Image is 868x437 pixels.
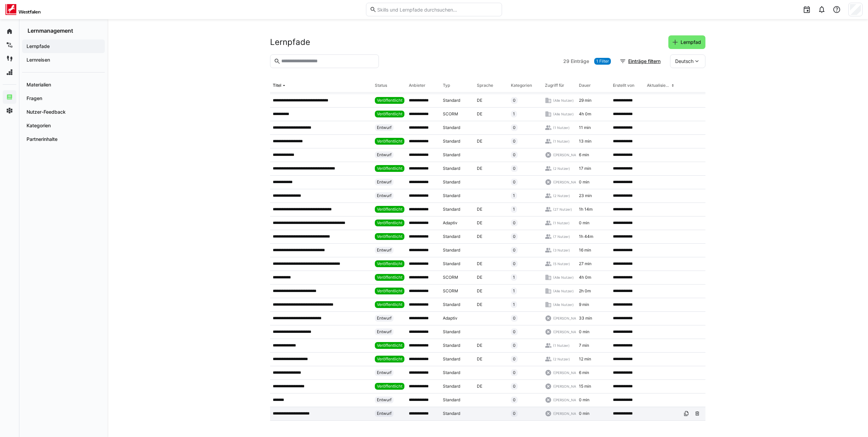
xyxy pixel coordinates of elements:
[579,179,589,185] span: 0 min
[553,289,574,293] span: (Alle Nutzer)
[571,58,589,65] span: Einträge
[513,207,515,212] span: 1
[377,247,391,253] span: Entwurf
[443,343,460,348] span: Standard
[579,234,593,239] span: 1h 44m
[596,59,609,64] span: 1 Filter
[377,139,402,144] span: Veröffentlicht
[553,248,570,253] span: (3 Nutzer)
[443,397,460,403] span: Standard
[513,179,516,185] span: 0
[579,83,591,88] div: Dauer
[377,234,402,239] span: Veröffentlicht
[553,261,570,266] span: (5 Nutzer)
[377,411,391,416] span: Entwurf
[553,343,570,348] span: (1 Nutzer)
[513,302,515,307] span: 1
[377,370,391,375] span: Entwurf
[377,288,402,294] span: Veröffentlicht
[579,275,591,280] span: 4h 0m
[377,329,391,335] span: Entwurf
[377,315,391,321] span: Entwurf
[513,397,516,403] span: 0
[613,83,634,88] div: Erstellt von
[377,397,391,403] span: Entwurf
[553,384,584,389] span: ([PERSON_NAME])
[616,54,665,68] button: Einträge filtern
[477,98,482,103] span: DE
[443,98,460,103] span: Standard
[375,83,387,88] div: Status
[477,139,482,144] span: DE
[553,207,572,212] span: (27 Nutzer)
[553,125,570,130] span: (1 Nutzer)
[477,302,482,307] span: DE
[377,220,402,226] span: Veröffentlicht
[513,288,515,294] span: 1
[553,275,574,280] span: (Alle Nutzer)
[553,398,584,402] span: ([PERSON_NAME])
[477,343,482,348] span: DE
[545,83,564,88] div: Zugriff für
[513,234,516,239] span: 0
[443,288,458,294] span: SCORM
[513,329,516,335] span: 0
[513,275,515,280] span: 1
[579,139,591,144] span: 13 min
[377,98,402,103] span: Veröffentlicht
[377,152,391,158] span: Entwurf
[579,207,592,212] span: 1h 14m
[270,37,310,47] h2: Lernpfade
[409,83,425,88] div: Anbieter
[553,411,584,416] span: ([PERSON_NAME])
[443,275,458,280] span: SCORM
[579,356,591,362] span: 12 min
[579,329,589,335] span: 0 min
[443,315,457,321] span: Adaptiv
[579,261,591,266] span: 27 min
[377,111,402,117] span: Veröffentlicht
[513,98,516,103] span: 0
[377,207,402,212] span: Veröffentlicht
[477,207,482,212] span: DE
[273,83,281,88] div: Titel
[443,220,457,226] span: Adaptiv
[513,315,516,321] span: 0
[647,83,670,88] div: Aktualisiert am
[377,343,402,348] span: Veröffentlicht
[627,58,662,65] span: Einträge filtern
[443,370,460,375] span: Standard
[579,152,589,158] span: 6 min
[443,261,460,266] span: Standard
[443,411,460,416] span: Standard
[477,111,482,117] span: DE
[579,288,591,294] span: 2h 0m
[443,356,460,362] span: Standard
[477,261,482,266] span: DE
[443,247,460,253] span: Standard
[511,83,532,88] div: Kategorien
[579,98,591,103] span: 29 min
[579,220,589,226] span: 0 min
[553,193,570,198] span: (2 Nutzer)
[513,384,516,389] span: 0
[477,166,482,171] span: DE
[513,411,516,416] span: 0
[579,411,589,416] span: 0 min
[377,166,402,171] span: Veröffentlicht
[579,193,592,198] span: 23 min
[443,152,460,158] span: Standard
[477,275,482,280] span: DE
[553,357,570,361] span: (2 Nutzer)
[579,384,591,389] span: 15 min
[513,193,515,198] span: 1
[553,302,574,307] span: (Alle Nutzer)
[513,370,516,375] span: 0
[477,220,482,226] span: DE
[443,83,450,88] div: Typ
[477,83,493,88] div: Sprache
[553,139,570,144] span: (1 Nutzer)
[477,384,482,389] span: DE
[513,220,516,226] span: 0
[579,315,592,321] span: 33 min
